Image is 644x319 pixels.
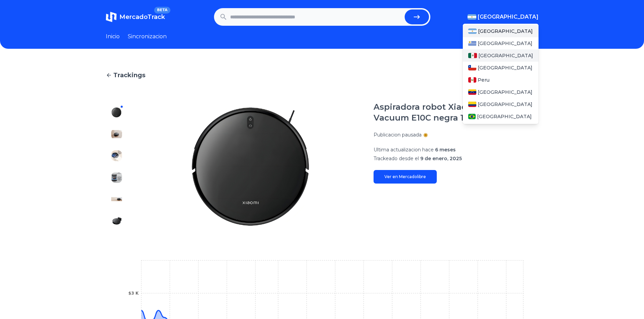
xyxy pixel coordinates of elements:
[463,49,539,62] a: Mexico[GEOGRAPHIC_DATA]
[141,102,360,232] img: Aspiradora robot Xiaomi Mi Robot Vacuum E10C negra 127V
[468,13,539,21] button: [GEOGRAPHIC_DATA]
[374,131,422,138] p: Publicacion pausada
[128,291,139,296] tspan: $3 K
[106,12,117,22] img: MercadoTrack
[420,155,462,162] span: 9 de enero, 2025
[468,65,476,70] img: Chile
[468,14,476,20] img: Argentina
[477,113,532,120] span: [GEOGRAPHIC_DATA]
[478,13,539,21] span: [GEOGRAPHIC_DATA]
[478,40,532,47] span: [GEOGRAPHIC_DATA]
[463,74,539,86] a: PeruPeru
[374,155,419,162] span: Trackeado desde el
[478,52,533,59] span: [GEOGRAPHIC_DATA]
[478,77,490,83] span: Peru
[119,13,165,21] span: MercadoTrack
[478,64,532,71] span: [GEOGRAPHIC_DATA]
[463,110,539,123] a: Brasil[GEOGRAPHIC_DATA]
[463,98,539,110] a: Colombia[GEOGRAPHIC_DATA]
[468,77,476,83] img: Peru
[463,25,539,37] a: Argentina[GEOGRAPHIC_DATA]
[111,215,122,226] img: Aspiradora robot Xiaomi Mi Robot Vacuum E10C negra 127V
[111,107,122,118] img: Aspiradora robot Xiaomi Mi Robot Vacuum E10C negra 127V
[106,70,539,80] a: Trackings
[106,12,165,22] a: MercadoTrackBETA
[111,194,122,205] img: Aspiradora robot Xiaomi Mi Robot Vacuum E10C negra 127V
[468,102,476,107] img: Colombia
[468,41,476,46] img: Uruguay
[463,62,539,74] a: Chile[GEOGRAPHIC_DATA]
[374,102,539,123] h1: Aspiradora robot Xiaomi Mi Robot Vacuum E10C negra 127V
[111,172,122,183] img: Aspiradora robot Xiaomi Mi Robot Vacuum E10C negra 127V
[113,70,145,80] span: Trackings
[468,53,477,58] img: Mexico
[463,86,539,98] a: Venezuela[GEOGRAPHIC_DATA]
[154,7,170,14] span: BETA
[111,129,122,140] img: Aspiradora robot Xiaomi Mi Robot Vacuum E10C negra 127V
[106,33,120,41] a: Inicio
[468,28,477,34] img: Argentina
[374,147,434,153] span: Ultima actualizacion hace
[374,170,437,184] a: Ver en Mercadolibre
[478,28,533,35] span: [GEOGRAPHIC_DATA]
[478,101,532,108] span: [GEOGRAPHIC_DATA]
[128,33,167,41] a: Sincronizacion
[111,150,122,161] img: Aspiradora robot Xiaomi Mi Robot Vacuum E10C negra 127V
[468,114,476,119] img: Brasil
[468,89,476,95] img: Venezuela
[435,147,456,153] span: 6 meses
[478,89,532,95] span: [GEOGRAPHIC_DATA]
[463,37,539,49] a: Uruguay[GEOGRAPHIC_DATA]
